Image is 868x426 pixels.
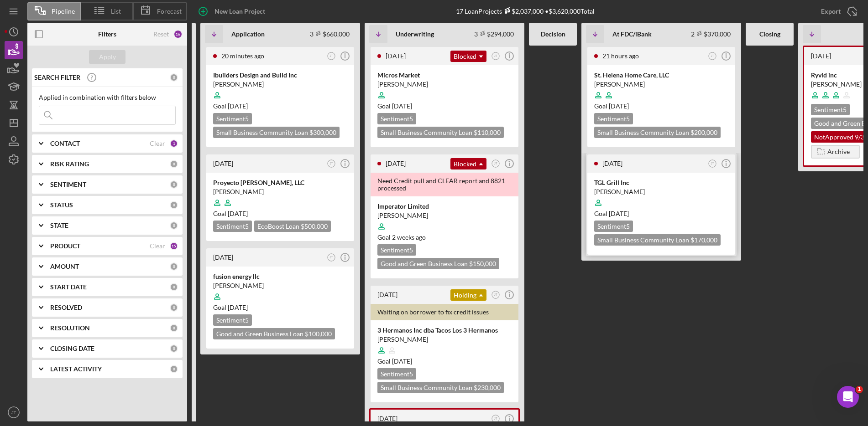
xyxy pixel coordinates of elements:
[213,281,347,290] div: [PERSON_NAME]
[50,201,73,209] b: STATUS
[213,328,335,339] div: Good and Green Business Loan
[50,365,102,373] b: LATEST ACTIVITY
[474,30,514,38] div: 3 $294,000
[50,304,82,311] b: RESOLVED
[377,102,412,110] span: Goal
[450,51,486,62] div: Blocked
[50,181,86,188] b: SENTIMENT
[377,326,512,335] div: 3 Hermanos Inc dba Tacos Los 3 Hermanos
[386,52,406,60] time: 2025-09-19 17:37
[602,159,622,167] time: 2025-09-18 21:21
[150,140,165,147] div: Clear
[690,236,717,244] span: $170,000
[205,247,356,350] a: [DATE]JTfusion energy llc[PERSON_NAME]Goal [DATE]Sentiment5Good and Green Business Loan $100,000
[213,303,248,311] span: Goal [DATE]
[157,8,182,15] span: Forecast
[377,357,412,365] span: Goal
[111,8,121,15] span: List
[329,54,333,57] text: JT
[50,283,87,291] b: START DATE
[50,242,80,250] b: PRODUCT
[205,153,356,242] a: [DATE]JTProyecto [PERSON_NAME], LLC[PERSON_NAME]Goal [DATE]Sentiment5EcoBoost Loan $500,000
[609,102,629,110] time: 08/11/2025
[170,160,178,168] div: 0
[371,304,518,320] div: Waiting on borrower to fix credit issues
[812,2,863,21] button: Export
[494,162,497,165] text: JT
[213,272,347,281] div: fusion energy llc
[541,31,565,38] b: Decision
[450,289,486,301] div: Holding
[170,221,178,230] div: 0
[228,210,248,217] time: 09/01/2025
[602,52,639,60] time: 2025-09-22 19:34
[456,7,595,15] div: 17 Loan Projects • $3,620,000 Total
[170,344,178,353] div: 0
[170,283,178,291] div: 0
[827,145,850,159] div: Archive
[392,357,412,365] time: 08/30/2025
[594,113,633,124] div: Sentiment 5
[170,73,178,82] div: 0
[811,104,850,115] div: Sentiment 5
[170,201,178,209] div: 0
[34,74,80,81] b: SEARCH FILTER
[170,242,178,250] div: 15
[50,222,68,229] b: STATE
[837,386,859,408] iframe: Intercom live chat
[690,128,717,136] span: $200,000
[214,2,265,21] div: New Loan Project
[494,54,497,57] text: JT
[377,127,504,138] div: Small Business Community Loan
[377,291,397,298] time: 2025-08-13 18:42
[205,46,356,149] a: 20 minutes agoJTIbuilders Design and Build Inc[PERSON_NAME]Goal [DATE]Sentiment5Small Business Co...
[309,128,336,136] span: $300,000
[153,31,169,38] div: Reset
[490,289,502,301] button: JT
[377,211,512,220] div: [PERSON_NAME]
[594,71,728,80] div: St. Helena Home Care, LLC
[329,162,333,165] text: JT
[594,210,629,217] span: Goal
[490,413,502,425] button: JT
[50,160,89,168] b: RISK RATING
[706,158,719,170] button: JT
[377,71,512,80] div: Micros Market
[213,127,340,138] div: Small Business Community Loan
[213,71,347,80] div: Ibuilders Design and Build Inc
[594,127,721,138] div: Small Business Community Loan
[377,244,416,256] div: Sentiment 5
[594,221,633,232] div: Sentiment 5
[392,102,412,110] time: 10/19/2025
[759,31,780,38] b: Closing
[98,31,116,38] b: Filters
[170,365,178,373] div: 0
[711,54,714,57] text: JT
[490,158,502,170] button: JT
[594,80,728,89] div: [PERSON_NAME]
[325,50,338,62] button: JT
[371,173,518,196] div: Need Credit pull and CLEAR report and 8821 processed
[325,251,338,264] button: JT
[392,233,426,241] time: 09/07/2025
[377,382,504,393] div: Small Business Community Loan
[213,102,248,110] span: Goal
[494,293,497,297] text: JT
[213,253,233,261] time: 2025-08-12 03:52
[213,113,252,124] div: Sentiment 5
[305,330,332,338] span: $100,000
[5,403,23,421] button: JT
[594,234,721,246] div: Small Business Community Loan
[329,256,333,259] text: JT
[377,80,512,89] div: [PERSON_NAME]
[50,324,90,332] b: RESOLUTION
[150,242,165,250] div: Clear
[192,2,274,21] button: New Loan Project
[231,31,265,38] b: Application
[213,210,248,217] span: Goal
[52,8,75,15] span: Pipeline
[377,202,512,211] div: Imperator Limited
[369,284,520,404] a: [DATE]HoldingJTWaiting on borrower to fix credit issues3 Hermanos Inc dba Tacos Los 3 Hermanos[PE...
[386,159,406,167] time: 2025-09-18 18:08
[490,50,502,62] button: JT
